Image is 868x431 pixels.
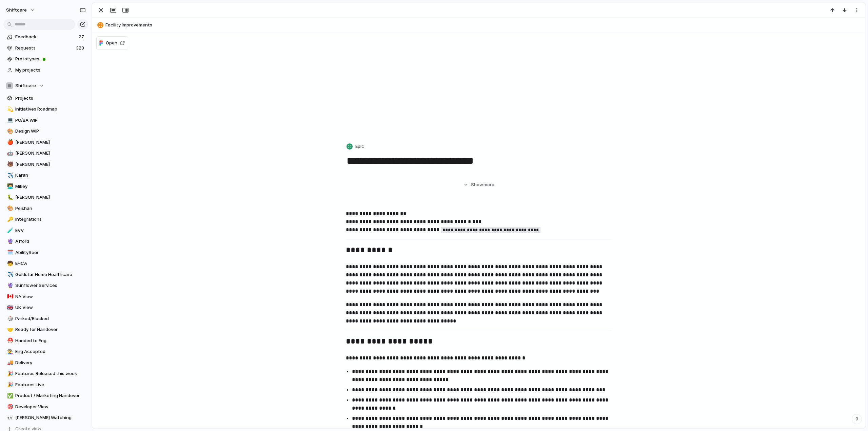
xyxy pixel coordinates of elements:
[15,128,86,135] span: Design WIP
[15,82,36,89] span: Shiftcare
[15,205,86,212] span: Peishan
[7,315,12,322] div: 🎲
[7,370,12,378] div: 🎉
[15,260,86,267] span: EHCA
[6,183,13,190] button: 👨‍💻
[6,404,13,410] button: 🎯
[7,216,12,223] div: 🔑
[3,302,88,313] div: 🇬🇧UK View
[6,216,13,223] button: 🔑
[15,161,86,168] span: [PERSON_NAME]
[15,404,86,410] span: Developer View
[7,260,12,268] div: 🧒
[3,137,88,148] div: 🍎[PERSON_NAME]
[15,67,86,74] span: My projects
[6,227,13,234] button: 🧪
[7,326,12,334] div: 🤝
[3,43,88,53] a: Requests323
[7,304,12,312] div: 🇬🇧
[7,392,12,400] div: ✅
[6,128,13,135] button: 🎨
[3,292,88,302] a: 🇨🇦NA View
[6,326,13,333] button: 🤝
[15,139,86,146] span: [PERSON_NAME]
[6,238,13,245] button: 🔮
[15,150,86,157] span: [PERSON_NAME]
[3,402,88,412] a: 🎯Developer View
[3,170,88,180] a: ✈️Karan
[15,348,86,355] span: Eng Accepted
[7,414,12,422] div: 👀
[6,7,27,14] span: shiftcare
[3,203,88,214] div: 🎨Peishan
[3,126,88,136] a: 🎨Design WIP
[6,260,13,267] button: 🧒
[7,116,12,124] div: 💻
[3,181,88,192] a: 👨‍💻Mikey
[7,194,12,201] div: 🐛
[3,159,88,170] div: 🐻[PERSON_NAME]
[7,138,12,146] div: 🍎
[76,45,85,52] span: 323
[7,160,12,168] div: 🐻
[15,414,86,421] span: [PERSON_NAME] Watching
[15,34,77,40] span: Feedback
[15,271,86,278] span: Goldstar Home Healthcare
[7,227,12,234] div: 🧪
[7,337,12,345] div: ⛑️
[15,326,86,333] span: Ready for Handover
[6,271,13,278] button: ✈️
[15,194,86,201] span: [PERSON_NAME]
[3,391,88,401] a: ✅Product / Marketing Handover
[3,226,88,236] a: 🧪EVV
[3,65,88,75] a: My projects
[3,104,88,114] a: 💫Initiatives Roadmap
[6,106,13,113] button: 💫
[7,249,12,256] div: 🗓️
[346,179,612,191] button: Showmore
[95,20,862,31] button: Facility Improvements
[7,105,12,113] div: 💫
[15,56,86,62] span: Prototypes
[3,314,88,324] a: 🎲Parked/Blocked
[15,304,86,311] span: UK View
[3,413,88,423] a: 👀[PERSON_NAME] Watching
[15,227,86,234] span: EVV
[7,271,12,278] div: ✈️
[15,359,86,366] span: Delivery
[3,380,88,390] a: 🎉Features Live
[6,205,13,212] button: 🎨
[3,336,88,346] a: ⛑️Handed to Eng.
[3,192,88,202] a: 🐛[PERSON_NAME]
[96,36,128,50] button: Open
[3,280,88,291] a: 🔮Sunflower Services
[7,204,12,212] div: 🎨
[6,414,13,421] button: 👀
[6,194,13,201] button: 🐛
[6,392,13,399] button: ✅
[3,258,88,269] a: 🧒EHCA
[15,172,86,179] span: Karan
[3,358,88,368] div: 🚚Delivery
[3,248,88,258] a: 🗓️AbilitySeer
[3,115,88,125] div: 💻PO/BA WIP
[6,381,13,388] button: 🎉
[6,150,13,157] button: 🤖
[6,117,13,124] button: 💻
[15,370,86,377] span: Features Released this week
[3,5,39,16] button: shiftcare
[6,337,13,344] button: ⛑️
[7,381,12,389] div: 🎉
[3,347,88,357] div: 👨‍🏭Eng Accepted
[6,359,13,366] button: 🚚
